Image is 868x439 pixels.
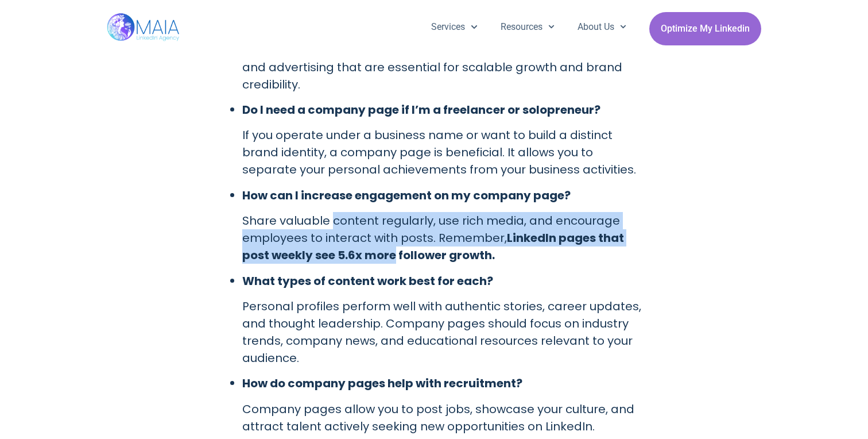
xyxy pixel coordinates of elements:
strong: How do company pages help with recruitment? [242,375,522,391]
strong: What types of content work best for each? [242,273,493,289]
p: While you can promote your business through your personal profile, a company page offers addition... [242,24,649,93]
p: Share valuable content regularly, use rich media, and encourage employees to interact with posts.... [242,212,649,264]
a: Services [420,12,489,42]
p: Personal profiles perform well with authentic stories, career updates, and thought leadership. Co... [242,298,649,367]
p: If you operate under a business name or want to build a distinct brand identity, a company page i... [242,126,649,178]
nav: Menu [420,12,638,42]
strong: LinkedIn pages that post weekly see 5.6x more follower growth. [242,230,624,263]
a: About Us [566,12,638,42]
a: Optimize My Linkedin [649,12,761,45]
a: Resources [489,12,566,42]
p: Company pages allow you to post jobs, showcase your culture, and attract talent actively seeking ... [242,401,649,435]
strong: Do I need a company page if I’m a freelancer or solopreneur? [242,102,600,118]
strong: How can I increase engagement on my company page? [242,187,571,203]
span: Optimize My Linkedin [661,18,750,40]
